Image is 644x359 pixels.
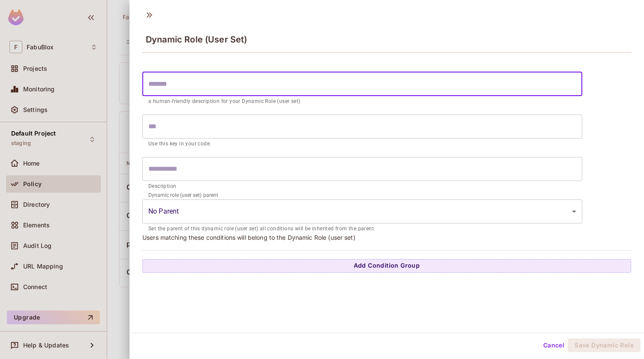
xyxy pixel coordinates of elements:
[540,338,568,352] button: Cancel
[148,225,576,233] p: Set the parent of this dynamic role (user set) all conditions will be inherited from the parent
[568,338,641,352] button: Save Dynamic Role
[146,34,247,45] span: Dynamic Role (User Set)
[142,233,631,241] p: Users matching these conditions will belong to the Dynamic Role (user set)
[148,140,576,148] p: Use this key in your code.
[148,182,576,191] p: Description
[148,97,576,106] p: a human-friendly description for your Dynamic Role (user set)
[142,259,631,273] button: Add Condition Group
[148,191,218,199] label: Dynamic role (user set) parent
[142,199,582,223] div: Without label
